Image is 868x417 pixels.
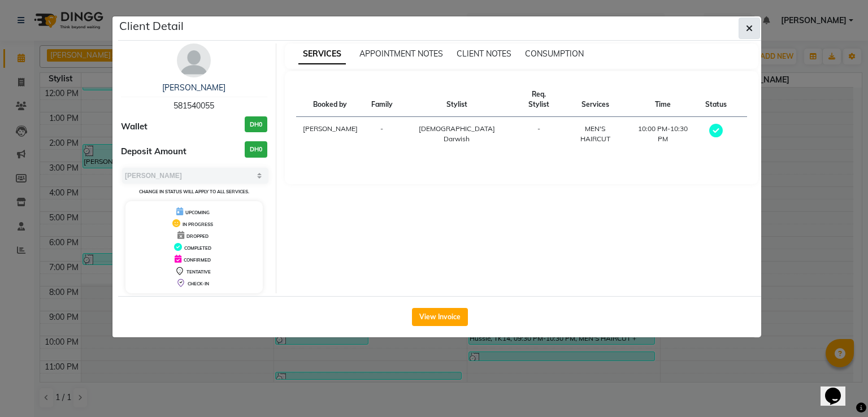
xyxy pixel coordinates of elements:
[412,308,468,326] button: View Invoice
[186,269,211,275] span: TENTATIVE
[627,82,698,117] th: Time
[245,141,267,158] h3: DH0
[627,117,698,151] td: 10:00 PM-10:30 PM
[419,124,495,143] span: [DEMOGRAPHIC_DATA] Darwish
[698,82,734,117] th: Status
[183,221,213,227] span: IN PROGRESS
[245,116,267,133] h3: DH0
[563,82,627,117] th: Services
[185,210,210,215] span: UPCOMING
[298,44,346,64] span: SERVICES
[514,82,563,117] th: Req. Stylist
[364,117,400,151] td: -
[364,82,400,117] th: Family
[188,281,209,286] span: CHECK-IN
[177,44,211,77] img: avatar
[119,18,184,34] h5: Client Detail
[121,145,186,158] span: Deposit Amount
[139,189,249,194] small: Change in status will apply to all services.
[457,49,511,59] span: CLIENT NOTES
[184,257,211,263] span: CONFIRMED
[570,124,620,144] div: MEN'S HAIRCUT
[525,49,584,59] span: CONSUMPTION
[400,82,515,117] th: Stylist
[162,82,225,93] a: [PERSON_NAME]
[296,82,364,117] th: Booked by
[296,117,364,151] td: [PERSON_NAME]
[359,49,443,59] span: APPOINTMENT NOTES
[184,245,211,251] span: COMPLETED
[821,372,857,406] iframe: chat widget
[173,101,214,111] span: 581540055
[121,120,147,133] span: Wallet
[514,117,563,151] td: -
[186,233,209,239] span: DROPPED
